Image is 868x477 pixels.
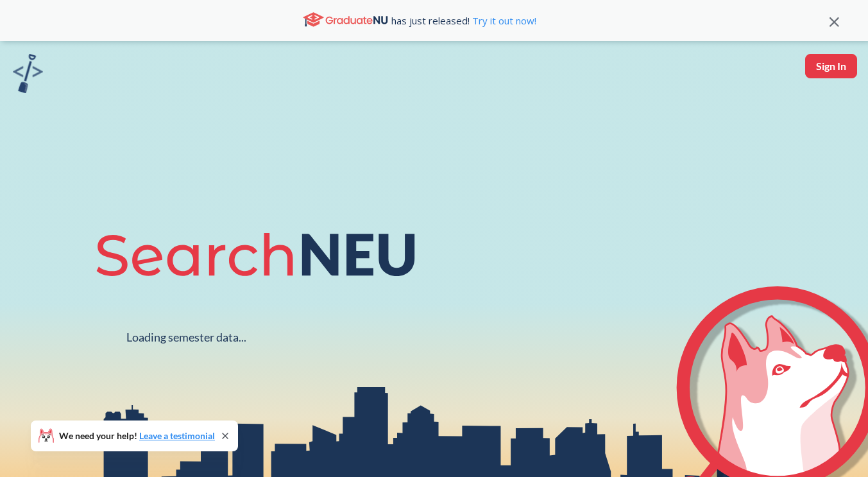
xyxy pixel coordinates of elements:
span: has just released! [391,13,536,28]
button: Sign In [805,54,857,78]
img: sandbox logo [13,54,43,93]
div: Loading semester data... [126,330,246,345]
a: Leave a testimonial [139,430,215,441]
a: Try it out now! [470,14,536,27]
span: We need your help! [59,431,215,440]
a: sandbox logo [13,54,43,97]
